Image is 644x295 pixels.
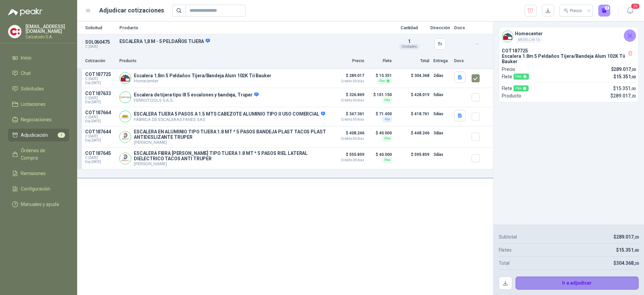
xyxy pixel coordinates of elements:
[514,74,529,80] div: Flex
[368,151,392,159] p: $ 40.000
[368,110,392,118] p: $ 71.400
[119,58,327,64] p: Producto
[396,91,429,104] p: $ 428.019
[631,75,636,79] span: ,00
[631,87,636,91] span: ,00
[58,132,65,138] span: 1
[514,85,529,91] div: Flex
[25,24,69,34] p: [EMAIL_ADDRESS][DOMAIN_NAME]
[433,58,450,64] p: Entrega
[331,58,364,64] p: Precio
[134,129,327,140] p: ESCALERA EN ALUMINIO TIPO TIJERA 1.8 MT * 5 PASOS BANDEJA PLAST TACOS PLAST ANTIDESLIZANTE TRUPER
[120,153,131,164] img: Company Logo
[120,131,131,142] img: Company Logo
[134,73,271,78] p: Escalera 1.8m 5 Peldaños Tijera/Bandeja Alum 102K Tii Bauker
[21,85,44,92] span: Solicitudes
[331,99,364,102] span: Crédito 30 días
[631,3,640,9] span: 20
[616,246,639,254] p: $
[368,58,392,64] p: Flete
[616,234,639,240] span: 289.017
[368,91,392,99] p: $ 101.150
[85,39,115,45] p: SOL060475
[21,100,46,108] span: Licitaciones
[8,67,69,80] a: Chat
[21,116,52,123] span: Negociaciones
[516,277,639,290] button: Ir a adjudicar
[331,137,364,140] span: Crédito 30 días
[396,129,429,145] p: $ 448.246
[331,72,364,83] p: $ 289.017
[8,25,21,38] img: Company Logo
[396,58,429,64] p: Total
[433,151,450,159] p: 3 días
[383,117,392,122] div: Fijo
[502,85,529,92] p: Flete
[85,129,115,134] p: COT187644
[634,248,639,253] span: ,00
[331,110,364,121] p: $ 347.361
[134,98,259,103] p: FERROTOOLS S.A.S.
[502,53,636,64] p: Escalera 1.8m 5 Peldaños Tijera/Bandeja Alum 102K Tii Bauker
[331,151,364,162] p: $ 555.859
[610,92,636,99] p: $
[21,131,48,139] span: Adjudicación
[8,167,69,180] a: Remisiones
[8,198,69,211] a: Manuales y ayuda
[502,48,636,53] p: COT187725
[134,140,327,145] p: [PERSON_NAME]
[119,26,388,30] p: Producto
[502,66,515,73] p: Precio
[85,160,115,164] span: Exp: [DATE]
[85,134,115,138] span: C: [DATE]
[134,151,327,161] p: ESCALERA FIBRA [PERSON_NAME] TIPO TIJERA 1.8 MT * 5 PASOS RIEL LATERAL DIELECTRICO TACOS ANTI TRUPER
[433,129,450,137] p: 3 días
[499,259,509,267] p: Total
[624,30,636,42] button: Cerrar
[611,66,636,73] p: $
[331,118,364,121] span: Crédito 30 días
[515,30,543,37] h4: Homecenter
[85,45,115,49] p: C: [DATE]
[331,159,364,162] span: Crédito 30 días
[85,115,115,119] span: C: [DATE]
[396,151,429,166] p: $ 595.859
[85,26,115,30] p: Solicitud
[616,260,639,266] span: 304.368
[21,70,31,77] span: Chat
[399,44,420,49] div: Unidades
[120,111,131,122] img: Company Logo
[613,67,636,72] span: 289.017
[134,92,259,98] p: Escalera de tijera tipo III 5 escalones y bandeja, Truper
[134,161,327,166] p: [PERSON_NAME]
[624,5,636,17] button: 20
[433,91,450,99] p: 5 días
[119,38,388,44] p: ESCALERA 1,8 M - 5 PELDAÑOS TIJERA
[499,246,512,254] p: Fletes
[21,147,63,162] span: Órdenes de Compra
[134,111,325,117] p: ESCALERA TIJERA 5 PASOS A 1.5 MTS CABEZOTE ALUMINIO TIPO II USO COMERCIAL
[408,39,411,44] span: 1
[85,96,115,100] span: C: [DATE]
[8,113,69,126] a: Negociaciones
[396,72,429,85] p: $ 304.368
[85,91,115,96] p: COT187633
[85,77,115,81] span: C: [DATE]
[331,80,364,83] span: Crédito 30 días
[377,78,392,84] div: Flex
[99,6,164,15] h1: Adjudicar cotizaciones
[85,72,115,77] p: COT187725
[454,26,468,30] p: Docs
[382,157,392,163] div: Flex
[433,72,450,80] p: 2 días
[21,185,50,193] span: Configuración
[619,247,639,253] span: 15.351
[430,26,450,30] p: Dirección
[85,110,115,115] p: COT187664
[613,93,636,98] span: 289.017
[382,136,392,141] div: Flex
[368,72,392,80] p: $ 15.351
[634,261,639,266] span: ,20
[85,156,115,160] span: C: [DATE]
[563,6,583,16] div: Precio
